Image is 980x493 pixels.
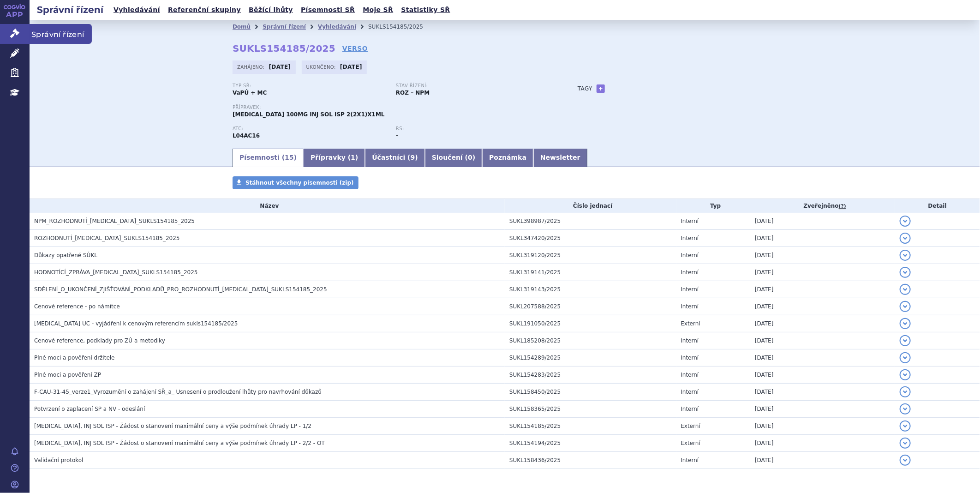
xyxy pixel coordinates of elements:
[750,367,895,384] td: [DATE]
[246,4,296,16] a: Běžící lhůty
[681,337,699,344] span: Interní
[233,126,387,132] p: ATC:
[750,401,895,418] td: [DATE]
[681,457,699,463] span: Interní
[505,230,676,247] td: SUKL347420/2025
[304,149,365,167] a: Přípravky (1)
[900,369,911,380] button: detail
[34,303,120,310] span: Cenové reference - po námitce
[578,83,592,94] h3: Tagy
[505,247,676,264] td: SUKL319120/2025
[318,24,356,30] a: Vyhledávání
[505,213,676,230] td: SUKL398987/2025
[505,281,676,298] td: SUKL319143/2025
[233,149,304,167] a: Písemnosti (15)
[233,111,385,118] span: [MEDICAL_DATA] 100MG INJ SOL ISP 2(2X1)X1ML
[482,149,533,167] a: Poznámka
[340,64,362,70] strong: [DATE]
[34,457,84,463] span: Validační protokol
[681,440,700,446] span: Externí
[839,203,846,210] abbr: (?)
[34,252,97,259] span: Důkazy opatřené SÚKL
[34,320,238,327] span: TREMFYA UC - vyjádření k cenovým referencím sukls154185/2025
[233,105,559,110] p: Přípravek:
[900,250,911,261] button: detail
[30,24,92,43] span: Správní řízení
[900,352,911,363] button: detail
[34,440,325,446] span: TREMFYA, INJ SOL ISP - Žádost o stanovení maximální ceny a výše podmínek úhrady LP - 2/2 - OT
[425,149,482,167] a: Sloučení (0)
[681,406,699,412] span: Interní
[900,318,911,329] button: detail
[233,132,260,139] strong: GUSELKUMAB
[895,199,980,213] th: Detail
[396,90,430,96] strong: ROZ – NPM
[681,252,699,259] span: Interní
[505,418,676,435] td: SUKL154185/2025
[233,83,387,89] p: Typ SŘ:
[505,264,676,281] td: SUKL319141/2025
[681,218,699,224] span: Interní
[237,63,266,71] span: Zahájeno:
[750,298,895,315] td: [DATE]
[396,83,550,89] p: Stav řízení:
[750,199,895,213] th: Zveřejněno
[681,389,699,395] span: Interní
[900,438,911,449] button: detail
[505,435,676,452] td: SUKL154194/2025
[750,213,895,230] td: [DATE]
[900,267,911,278] button: detail
[30,3,111,16] h2: Správní řízení
[411,154,415,161] span: 9
[34,218,195,224] span: NPM_ROZHODNUTÍ_TREMFYA_SUKLS154185_2025
[34,235,180,241] span: ROZHODNUTÍ_TREMFYA_SUKLS154185_2025
[505,298,676,315] td: SUKL207588/2025
[505,332,676,349] td: SUKL185208/2025
[750,281,895,298] td: [DATE]
[900,386,911,397] button: detail
[365,149,424,167] a: Účastníci (9)
[306,63,338,71] span: Ukončeno:
[468,154,472,161] span: 0
[368,20,435,34] li: SUKLS154185/2025
[34,372,101,378] span: Plné moci a pověření ZP
[900,216,911,227] button: detail
[750,452,895,469] td: [DATE]
[396,132,398,139] strong: -
[398,4,453,16] a: Statistiky SŘ
[505,401,676,418] td: SUKL158365/2025
[900,301,911,312] button: detail
[900,284,911,295] button: detail
[750,418,895,435] td: [DATE]
[34,269,198,276] span: HODNOTÍCÍ_ZPRÁVA_TREMFYA_SUKLS154185_2025
[233,43,335,54] strong: SUKLS154185/2025
[233,24,251,30] a: Domů
[30,199,505,213] th: Název
[505,452,676,469] td: SUKL158436/2025
[750,247,895,264] td: [DATE]
[681,235,699,241] span: Interní
[597,84,605,93] a: +
[900,233,911,244] button: detail
[34,337,165,344] span: Cenové reference, podklady pro ZÚ a metodiky
[351,154,355,161] span: 1
[676,199,751,213] th: Typ
[505,315,676,332] td: SUKL191050/2025
[285,154,293,161] span: 15
[298,4,358,16] a: Písemnosti SŘ
[505,349,676,367] td: SUKL154289/2025
[505,199,676,213] th: Číslo jednací
[396,126,550,132] p: RS:
[34,406,145,412] span: Potvrzení o zaplacení SP a NV - odeslání
[750,315,895,332] td: [DATE]
[505,384,676,401] td: SUKL158450/2025
[750,332,895,349] td: [DATE]
[263,24,306,30] a: Správní řízení
[681,372,699,378] span: Interní
[165,4,244,16] a: Referenční skupiny
[681,269,699,276] span: Interní
[750,384,895,401] td: [DATE]
[533,149,587,167] a: Newsletter
[34,389,322,395] span: F-CAU-31-45_verze1_Vyrozumění o zahájení SŘ_a_ Usnesení o prodloužení lhůty pro navrhování důkazů
[750,349,895,367] td: [DATE]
